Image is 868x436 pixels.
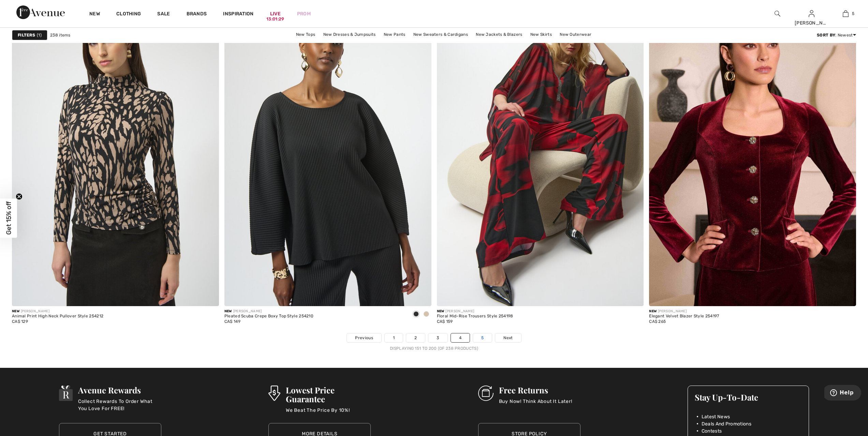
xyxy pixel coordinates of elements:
img: My Info [809,10,814,18]
h3: Lowest Price Guarantee [286,386,371,403]
div: Displaying 151 to 200 (of 238 products) [12,345,856,351]
span: New [649,309,657,313]
span: Next [503,335,513,341]
span: CA$ 265 [649,319,666,324]
span: Inspiration [223,11,253,18]
a: Previous [347,333,381,342]
span: New [224,309,232,313]
div: : Newest [817,32,856,38]
img: Free Returns [478,386,494,401]
p: We Beat The Price By 10%! [286,407,371,420]
a: Sign In [809,10,814,17]
a: Brands [187,11,207,18]
div: 13:01:29 [266,16,284,22]
a: Prom [297,10,311,17]
div: Pleated Scuba Crepe Boxy Top Style 254210 [224,314,313,319]
div: [PERSON_NAME] [649,309,719,314]
span: Deals And Promotions [702,420,751,427]
a: New Outerwear [556,30,595,39]
div: [PERSON_NAME] [224,309,313,314]
nav: Page navigation [12,333,856,351]
a: 2 [406,333,425,342]
a: 5 [829,10,862,18]
a: 5 [473,333,492,342]
span: 238 items [50,32,71,38]
span: Latest News [702,413,730,420]
div: Black [411,309,421,320]
span: CA$ 129 [12,319,28,324]
a: New Jackets & Blazers [472,30,526,39]
a: 3 [428,333,447,342]
strong: Sort By [817,33,835,37]
div: Floral Mid-Rise Trousers Style 254198 [437,314,513,319]
span: CA$ 149 [224,319,240,324]
iframe: Opens a widget where you can find more information [824,385,861,402]
span: Get 15% off [5,201,13,235]
span: Contests [702,427,722,435]
div: Birch [421,309,431,320]
div: [PERSON_NAME] [12,309,103,314]
p: Buy Now! Think About It Later! [499,398,572,411]
a: 1 [385,333,403,342]
h3: Avenue Rewards [78,386,161,394]
a: New Tops [293,30,319,39]
h3: Stay Up-To-Date [695,393,802,402]
a: New Skirts [527,30,555,39]
a: New Sweaters & Cardigans [410,30,471,39]
span: Previous [355,335,373,341]
div: [PERSON_NAME] [795,19,828,27]
h3: Free Returns [499,386,572,394]
img: search the website [775,10,780,18]
p: Collect Rewards To Order What You Love For FREE! [78,398,161,411]
span: CA$ 159 [437,319,453,324]
a: Sale [157,11,170,18]
div: Elegant Velvet Blazer Style 254197 [649,314,719,319]
div: Animal Print High Neck Pullover Style 254212 [12,314,103,319]
a: New [89,11,100,18]
strong: Filters [18,32,35,38]
span: 1 [37,32,42,38]
span: New [12,309,19,313]
a: Next [495,333,521,342]
button: Close teaser [16,193,23,200]
a: Live13:01:29 [270,10,281,17]
div: [PERSON_NAME] [437,309,513,314]
img: Lowest Price Guarantee [268,386,280,401]
img: My Bag [843,10,849,18]
span: 5 [852,11,854,17]
a: New Dresses & Jumpsuits [320,30,379,39]
a: New Pants [380,30,409,39]
a: Clothing [116,11,141,18]
span: New [437,309,444,313]
a: 4 [451,333,470,342]
img: Avenue Rewards [59,386,73,401]
img: 1ère Avenue [16,5,65,19]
